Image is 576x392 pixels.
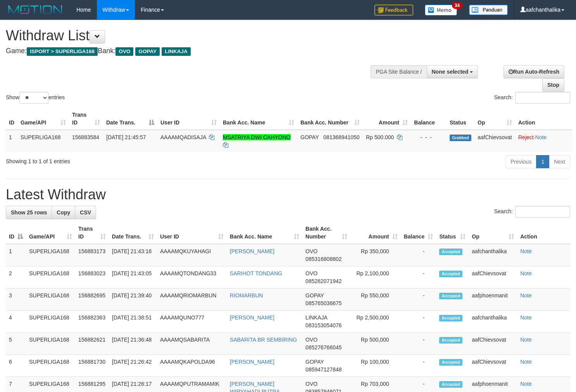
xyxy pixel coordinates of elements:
[6,266,26,288] td: 2
[6,92,65,104] label: Show entries
[535,134,547,140] a: Note
[450,135,471,141] span: Grabbed
[371,65,426,78] div: PGA Site Balance /
[520,381,532,387] a: Note
[305,381,317,387] span: OVO
[220,108,297,130] th: Bank Acc. Name: activate to sort column ascending
[6,206,52,219] a: Show 25 rows
[157,311,227,333] td: AAAAMQUNO777
[6,108,17,130] th: ID
[26,222,75,244] th: Game/API: activate to sort column ascending
[414,133,443,141] div: - - -
[230,270,282,276] a: SARIHOT TONDANG
[157,333,227,355] td: AAAAMQSABARITA
[157,266,227,288] td: AAAAMQTONDANG33
[26,333,75,355] td: SUPERLIGA168
[227,222,302,244] th: Bank Acc. Name: activate to sort column ascending
[75,311,109,333] td: 156882363
[6,4,65,16] img: MOTION_logo.png
[504,65,564,78] a: Run Auto-Refresh
[305,337,317,343] span: OVO
[6,47,376,55] h4: Game: Bank:
[505,155,536,168] a: Previous
[230,314,274,321] a: [PERSON_NAME]
[57,209,70,216] span: Copy
[19,92,48,104] select: Showentries
[469,288,517,311] td: aafphoenmanit
[436,222,469,244] th: Status: activate to sort column ascending
[474,108,515,130] th: Op: activate to sort column ascending
[160,134,206,140] span: AAAAMQADISAJA
[549,155,570,168] a: Next
[26,288,75,311] td: SUPERLIGA168
[469,244,517,266] td: aafchanthalika
[230,359,274,365] a: [PERSON_NAME]
[230,292,263,299] a: RIOMARBUN
[401,333,436,355] td: -
[401,355,436,377] td: -
[305,248,317,254] span: OVO
[297,108,363,130] th: Bank Acc. Number: activate to sort column ascending
[542,78,564,92] a: Stop
[305,366,341,373] span: Copy 085947127848 to clipboard
[11,209,47,216] span: Show 25 rows
[350,311,401,333] td: Rp 2,500,000
[17,130,69,152] td: SUPERLIGA168
[109,311,157,333] td: [DATE] 21:38:51
[300,134,319,140] span: GOPAY
[515,206,570,218] input: Search:
[305,314,327,321] span: LINKAJA
[305,292,324,299] span: GOPAY
[305,344,341,351] span: Copy 085276766045 to clipboard
[6,355,26,377] td: 6
[80,209,91,216] span: CSV
[6,130,17,152] td: 1
[75,206,96,219] a: CSV
[305,300,341,306] span: Copy 085765036675 to clipboard
[350,355,401,377] td: Rp 100,000
[350,244,401,266] td: Rp 350,000
[518,134,534,140] a: Reject
[72,134,99,140] span: 156883584
[439,249,462,255] span: Accepted
[401,266,436,288] td: -
[520,292,532,299] a: Note
[520,359,532,365] a: Note
[103,108,157,130] th: Date Trans.: activate to sort column descending
[432,69,469,75] span: None selected
[305,270,317,276] span: OVO
[109,288,157,311] td: [DATE] 21:39:40
[401,311,436,333] td: -
[27,47,98,56] span: ISPORT > SUPERLIGA168
[439,293,462,299] span: Accepted
[157,222,227,244] th: User ID: activate to sort column ascending
[350,333,401,355] td: Rp 500,000
[230,248,274,254] a: [PERSON_NAME]
[157,288,227,311] td: AAAAMQRIOMARBUN
[230,337,297,343] a: SABARITA BR SEMBIRING
[116,47,133,56] span: OVO
[494,206,570,218] label: Search:
[223,134,291,140] a: MSATRIYA DWI CAHYONO
[305,278,341,284] span: Copy 085282071942 to clipboard
[401,222,436,244] th: Balance: activate to sort column ascending
[109,266,157,288] td: [DATE] 21:43:05
[536,155,549,168] a: 1
[6,311,26,333] td: 4
[494,92,570,104] label: Search:
[401,288,436,311] td: -
[439,315,462,321] span: Accepted
[75,333,109,355] td: 156882621
[447,108,474,130] th: Status
[26,311,75,333] td: SUPERLIGA168
[162,47,191,56] span: LINKAJA
[17,108,69,130] th: Game/API: activate to sort column ascending
[75,355,109,377] td: 156881730
[109,244,157,266] td: [DATE] 21:43:16
[439,337,462,344] span: Accepted
[474,130,515,152] td: aafChievsovat
[106,134,146,140] span: [DATE] 21:45:57
[75,222,109,244] th: Trans ID: activate to sort column ascending
[6,244,26,266] td: 1
[75,266,109,288] td: 156883023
